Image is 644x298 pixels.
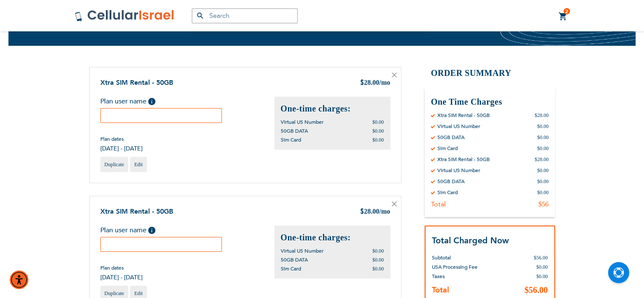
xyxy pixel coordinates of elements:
[75,9,175,22] img: Cellular Israel
[360,78,390,88] div: 28.00
[537,178,549,185] div: $0.00
[431,96,549,108] h3: One Time Charges
[100,265,143,271] span: Plan dates
[134,162,143,167] span: Edit
[130,157,147,172] a: Edit
[379,208,390,215] span: /mo
[373,266,384,272] span: $0.00
[100,273,143,281] span: [DATE] - [DATE]
[100,226,146,235] span: Plan user name
[437,123,480,130] div: Virtual US Number
[537,123,549,130] div: $0.00
[535,156,549,163] div: $28.00
[134,290,143,296] span: Edit
[437,178,464,185] div: 50GB DATA
[10,270,28,289] div: Accessibility Menu
[360,78,364,88] span: $
[281,119,323,125] span: Virtual US Number
[373,257,384,263] span: $0.00
[432,235,509,246] strong: Total Charged Now
[539,200,549,209] div: $56
[281,128,308,134] span: 50GB DATA
[148,98,155,105] span: Help
[100,136,143,142] span: Plan dates
[437,156,490,163] div: Xtra SIM Rental - 50GB
[425,67,555,79] h2: Order Summary
[536,264,548,270] span: $0.00
[373,248,384,254] span: $0.00
[281,256,308,263] span: 50GB DATA
[100,78,173,87] a: Xtra SIM Rental - 50GB
[360,207,364,217] span: $
[565,8,568,15] span: 2
[537,167,549,174] div: $0.00
[432,285,449,295] strong: Total
[437,134,464,141] div: 50GB DATA
[373,128,384,134] span: $0.00
[437,145,458,152] div: Sim Card
[536,273,548,279] span: $0.00
[432,264,478,270] span: USA Processing Fee
[432,247,509,262] th: Subtotal
[105,290,124,296] span: Duplicate
[100,207,173,216] a: Xtra SIM Rental - 50GB
[558,11,568,22] a: 2
[148,227,155,234] span: Help
[281,136,301,143] span: Sim Card
[373,119,384,125] span: $0.00
[537,145,549,152] div: $0.00
[192,8,298,23] input: Search
[437,112,490,119] div: Xtra SIM Rental - 50GB
[525,285,548,295] span: $56.00
[432,272,509,281] th: Taxes
[281,248,323,254] span: Virtual US Number
[537,189,549,196] div: $0.00
[281,232,384,243] h2: One-time charges:
[105,162,124,167] span: Duplicate
[431,200,446,209] div: Total
[100,157,129,172] a: Duplicate
[360,207,390,217] div: 28.00
[100,97,146,106] span: Plan user name
[437,189,458,196] div: Sim Card
[534,255,548,261] span: $56.00
[100,145,143,153] span: [DATE] - [DATE]
[379,79,390,86] span: /mo
[373,137,384,143] span: $0.00
[535,112,549,119] div: $28.00
[281,265,301,272] span: Sim Card
[281,103,384,114] h2: One-time charges:
[437,167,480,174] div: Virtual US Number
[537,134,549,141] div: $0.00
